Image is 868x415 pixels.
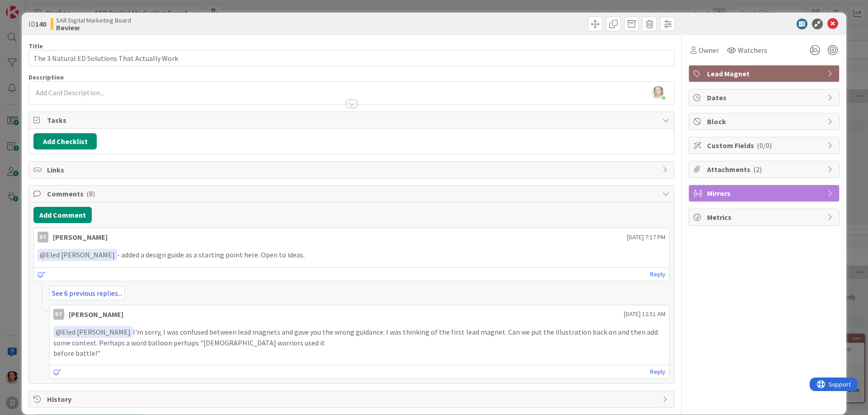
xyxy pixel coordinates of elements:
[650,269,665,280] a: Reply
[28,42,43,50] label: Title
[86,189,95,198] span: ( 8 )
[56,327,62,336] span: @
[53,326,665,348] p: I'm sorry, I was confused between lead magnets and gave you the wrong guidance. I was thinking of...
[707,164,823,175] span: Attachments
[35,19,46,28] b: 140
[707,116,823,127] span: Block
[650,366,665,378] a: Reply
[69,309,123,320] div: [PERSON_NAME]
[53,309,64,320] div: DT
[707,92,823,103] span: Dates
[627,233,665,242] span: [DATE] 7:17 PM
[40,250,46,259] span: @
[707,140,823,151] span: Custom Fields
[33,207,92,223] button: Add Comment
[53,348,665,359] p: before battle!"
[28,19,46,29] span: ID
[47,164,658,175] span: Links
[33,133,97,149] button: Add Checklist
[19,1,41,12] span: Support
[738,45,767,56] span: Watchers
[40,250,115,259] span: Eled [PERSON_NAME]
[624,309,665,319] span: [DATE] 12:51 AM
[53,232,108,242] div: [PERSON_NAME]
[38,249,665,261] p: - added a design guide as a starting point here. Open to ideas.
[49,286,125,300] a: See 6 previous replies...
[56,327,131,336] span: Eled [PERSON_NAME]
[38,232,48,242] div: DT
[47,188,658,199] span: Comments
[707,68,823,79] span: Lead Magnet
[707,212,823,223] span: Metrics
[56,17,131,24] span: SAR Digital Marketing Board
[56,24,131,31] b: Review
[28,50,675,66] input: type card name here...
[47,115,658,126] span: Tasks
[753,165,762,174] span: ( 2 )
[698,45,719,56] span: Owner
[652,86,665,99] img: 1Ol1I4EqlztBw9wu105dBxD3jTh8plql.jpg
[707,188,823,199] span: Mirrors
[28,73,64,81] span: Description
[47,394,658,405] span: History
[757,141,772,150] span: ( 0/0 )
